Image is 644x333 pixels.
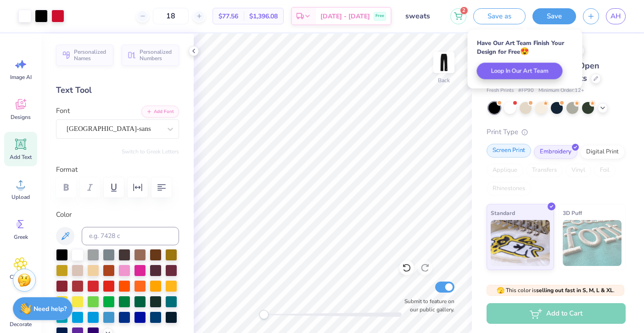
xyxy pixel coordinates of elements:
[487,144,531,158] div: Screen Print
[10,73,32,81] span: Image AI
[477,39,573,56] div: Have Our Art Team Finish Your Design for Free
[34,305,67,313] strong: Need help?
[450,8,466,24] button: 2
[477,63,563,79] button: Loop In Our Art Team
[497,286,504,295] span: 🫣
[141,106,179,118] button: Add Font
[487,164,523,177] div: Applique
[606,8,626,24] a: AH
[536,287,613,294] strong: selling out fast in S, M, L & XL
[487,182,531,196] div: Rhinestones
[566,164,591,177] div: Vinyl
[122,45,179,66] button: Personalized Numbers
[534,145,577,159] div: Embroidery
[56,164,179,175] label: Format
[487,127,626,137] div: Print Type
[122,148,179,155] button: Switch to Greek Letters
[14,233,28,241] span: Greek
[56,106,70,116] label: Font
[74,49,108,62] span: Personalized Names
[473,8,526,24] button: Save as
[320,11,370,21] span: [DATE] - [DATE]
[438,76,450,85] div: Back
[249,11,278,21] span: $1,396.08
[11,113,31,121] span: Designs
[6,273,36,288] span: Clipart & logos
[497,286,615,294] span: This color is .
[218,11,238,21] span: $77.56
[520,46,529,56] span: 😍
[10,321,32,328] span: Decorate
[375,13,384,19] span: Free
[491,220,550,266] img: Standard
[532,8,576,24] button: Save
[526,164,563,177] div: Transfers
[56,45,113,66] button: Personalized Names
[580,145,625,159] div: Digital Print
[56,84,179,96] div: Text Tool
[610,11,621,22] span: AH
[153,8,189,24] input: – –
[398,7,443,25] input: Untitled Design
[10,153,32,161] span: Add Text
[56,209,179,220] label: Color
[140,49,174,62] span: Personalized Numbers
[563,220,622,266] img: 3D Puff
[594,164,616,177] div: Foil
[399,297,454,314] label: Submit to feature on our public gallery.
[435,53,453,72] img: Back
[460,7,468,14] span: 2
[259,310,269,319] div: Accessibility label
[82,227,179,245] input: e.g. 7428 c
[11,193,30,201] span: Upload
[491,208,515,218] span: Standard
[563,208,582,218] span: 3D Puff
